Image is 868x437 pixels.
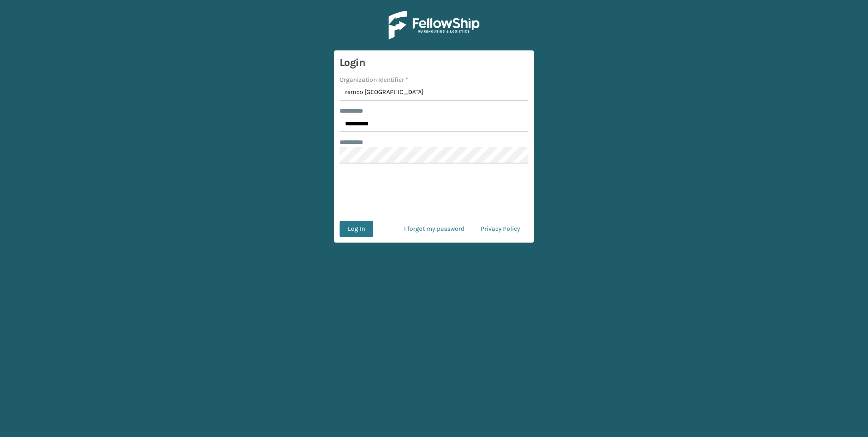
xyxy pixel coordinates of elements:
[473,221,528,237] a: Privacy Policy
[365,174,503,210] iframe: reCAPTCHA
[340,56,528,70] h3: Login
[340,75,408,84] label: Organization Identifier
[396,221,473,237] a: I forgot my password
[389,11,479,40] img: Logo
[340,221,373,237] button: Log In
